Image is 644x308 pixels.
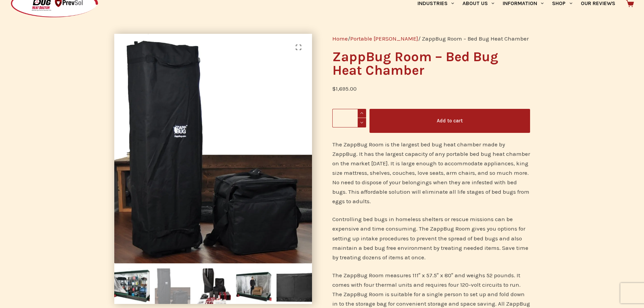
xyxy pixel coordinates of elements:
img: ZappBug Room - Bed Bug Heat Chamber - Image 4 [236,268,271,304]
nav: Breadcrumb [332,34,530,43]
h1: ZappBug Room – Bed Bug Heat Chamber [332,50,530,77]
a: Home [332,35,348,42]
img: ZappBug Room - Bed Bug Heat Chamber - Image 2 [155,268,190,304]
p: The ZappBug Room is the largest bed bug heat chamber made by ZappBug. It has the largest capacity... [332,140,530,206]
a: Portable [PERSON_NAME] [350,35,418,42]
img: ZappBug Room - Bed Bug Heat Chamber - Image 5 [277,268,312,304]
bdi: 1,695.00 [332,85,357,92]
button: Open LiveChat chat widget [5,3,26,23]
a: View full-screen image gallery [292,41,305,54]
input: Product quantity [332,109,366,127]
p: Controlling bed bugs in homeless shelters or rescue missions can be expensive and time consuming.... [332,214,530,262]
span: $ [332,85,336,92]
img: ZappBug Room - Bed Bug Heat Chamber [114,268,150,304]
img: ZappBug Room - Bed Bug Heat Chamber - Image 3 [195,268,231,304]
button: Add to cart [369,109,530,133]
